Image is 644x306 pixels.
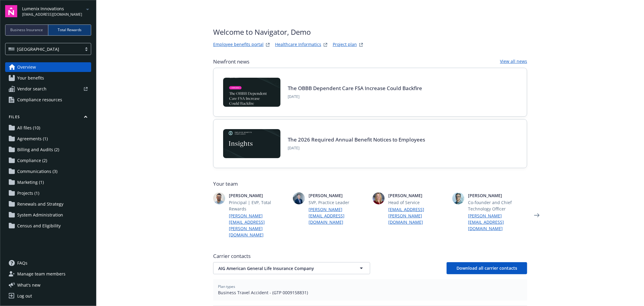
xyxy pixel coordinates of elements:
[388,199,447,206] span: Head of Service
[11,27,43,33] span: Business Insurance
[17,210,63,220] span: System Administration
[5,177,91,187] a: Marketing (1)
[17,62,36,72] span: Overview
[288,94,422,99] span: [DATE]
[17,258,27,268] span: FAQs
[213,192,225,204] img: photo
[213,41,264,48] a: Employee benefits portal
[213,58,249,65] span: Newfront news
[388,206,447,225] a: [EMAIL_ADDRESS][PERSON_NAME][DOMAIN_NAME]
[17,167,57,176] span: Communications (3)
[17,199,63,209] span: Renewals and Strategy
[322,41,329,48] a: springbukWebsite
[17,123,40,133] span: All files (10)
[229,213,288,238] a: [PERSON_NAME][EMAIL_ADDRESS][PERSON_NAME][DOMAIN_NAME]
[309,206,368,225] a: [PERSON_NAME][EMAIL_ADDRESS][DOMAIN_NAME]
[213,262,370,274] button: AIG American General Life Insurance Company
[288,145,425,151] span: [DATE]
[5,134,91,144] a: Agreements (1)
[457,265,517,271] span: Download all carrier contacts
[532,210,542,220] a: Next
[288,136,425,143] a: The 2026 Required Annual Benefit Notices to Employees
[17,84,46,94] span: Vendor search
[293,192,305,204] img: photo
[5,73,91,83] a: Your benefits
[500,58,527,65] a: View all news
[5,114,91,122] button: Files
[5,84,91,94] a: Vendor search
[5,123,91,133] a: All files (10)
[22,5,91,17] button: Lumenix Innovations[EMAIL_ADDRESS][DOMAIN_NAME]arrowDropDown
[5,62,91,72] a: Overview
[468,192,527,199] span: [PERSON_NAME]
[229,199,288,212] span: Principal | EVP, Total Rewards
[468,213,527,232] a: [PERSON_NAME][EMAIL_ADDRESS][DOMAIN_NAME]
[5,199,91,209] a: Renewals and Strategy
[452,192,464,204] img: photo
[213,252,527,260] span: Carrier contacts
[309,192,368,199] span: [PERSON_NAME]
[17,46,59,52] span: [GEOGRAPHIC_DATA]
[5,95,91,105] a: Compliance resources
[357,41,365,48] a: projectPlanWebsite
[58,27,82,33] span: Total Rewards
[22,5,82,12] span: Lumenix Innovations
[5,167,91,176] a: Communications (3)
[17,188,39,198] span: Projects (1)
[388,192,447,199] span: [PERSON_NAME]
[223,78,280,107] img: BLOG-Card Image - Compliance - OBBB Dep Care FSA - 08-01-25.jpg
[8,46,79,52] span: [GEOGRAPHIC_DATA]
[309,199,368,206] span: SVP, Practice Leader
[5,221,91,231] a: Census and Eligibility
[5,145,91,155] a: Billing and Audits (2)
[17,95,62,105] span: Compliance resources
[218,289,522,296] span: Business Travel Accident - (GTP 0009158831)
[275,41,321,48] a: Healthcare Informatics
[264,41,271,48] a: striveWebsite
[468,199,527,212] span: Co-founder and Chief Technology Officer
[5,188,91,198] a: Projects (1)
[213,180,527,187] span: Your team
[17,145,59,155] span: Billing and Audits (2)
[17,282,40,288] span: What ' s new
[218,265,344,272] span: AIG American General Life Insurance Company
[17,221,61,231] span: Census and Eligibility
[17,177,44,187] span: Marketing (1)
[17,291,32,301] div: Log out
[373,192,385,204] img: photo
[288,85,422,92] a: The OBBB Dependent Care FSA Increase Could Backfire
[84,5,91,13] a: arrowDropDown
[5,210,91,220] a: System Administration
[5,156,91,165] a: Compliance (2)
[22,12,82,17] span: [EMAIL_ADDRESS][DOMAIN_NAME]
[5,258,91,268] a: FAQs
[229,192,288,199] span: [PERSON_NAME]
[17,156,47,165] span: Compliance (2)
[5,269,91,279] a: Manage team members
[17,73,44,83] span: Your benefits
[447,262,527,274] button: Download all carrier contacts
[17,269,66,279] span: Manage team members
[5,5,17,17] img: navigator-logo.svg
[199,210,208,220] a: Previous
[5,282,50,288] button: What's new
[333,41,357,48] a: Project plan
[223,129,280,158] img: Card Image - EB Compliance Insights.png
[17,134,48,144] span: Agreements (1)
[213,27,365,37] span: Welcome to Navigator , Demo
[218,284,522,289] span: Plan types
